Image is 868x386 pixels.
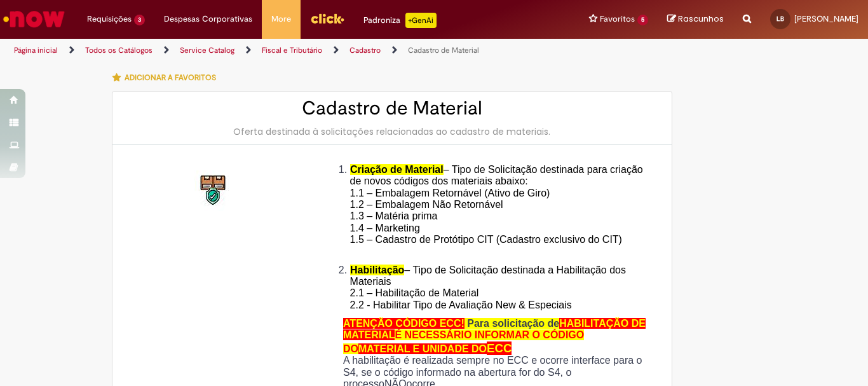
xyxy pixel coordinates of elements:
[271,13,291,25] span: More
[776,15,784,23] span: LB
[637,15,648,25] span: 5
[112,64,223,91] button: Adicionar a Favoritos
[262,45,322,55] a: Fiscal e Tributário
[349,45,381,55] a: Cadastro
[667,13,724,25] a: Rascunhos
[363,13,437,28] div: Padroniza
[350,265,626,310] span: – Tipo de Solicitação destinada a Habilitação dos Materiais 2.1 – Habilitação de Material 2.2 - H...
[343,329,584,354] span: É NECESSÁRIO INFORMAR O CÓDIGO DO
[350,164,444,175] span: Criação de Material
[125,125,659,138] div: Oferta destinada à solicitações relacionadas ao cadastro de materiais.
[85,45,153,55] a: Todos os Catálogos
[10,39,569,62] ul: Trilhas de página
[358,343,487,354] span: MATERIAL E UNIDADE DO
[134,15,145,25] span: 3
[343,318,646,340] span: HABILITAÇÃO DE MATERIAL
[310,9,344,28] img: click_logo_yellow_360x200.png
[1,6,67,32] img: ServiceNow
[794,13,858,24] span: [PERSON_NAME]
[467,318,559,329] span: Para solicitação de
[350,265,404,275] span: Habilitação
[87,13,132,25] span: Requisições
[600,13,635,25] span: Favoritos
[194,170,234,211] img: Cadastro de Material
[405,13,437,28] p: +GenAi
[125,98,659,119] h2: Cadastro de Material
[408,45,479,55] a: Cadastro de Material
[125,72,216,83] span: Adicionar a Favoritos
[678,13,724,25] span: Rascunhos
[487,341,512,355] span: ECC
[180,45,234,55] a: Service Catalog
[350,164,643,257] span: – Tipo de Solicitação destinada para criação de novos códigos dos materiais abaixo: 1.1 – Embalag...
[164,13,252,25] span: Despesas Corporativas
[14,45,58,55] a: Página inicial
[343,318,465,329] span: ATENÇÃO CÓDIGO ECC!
